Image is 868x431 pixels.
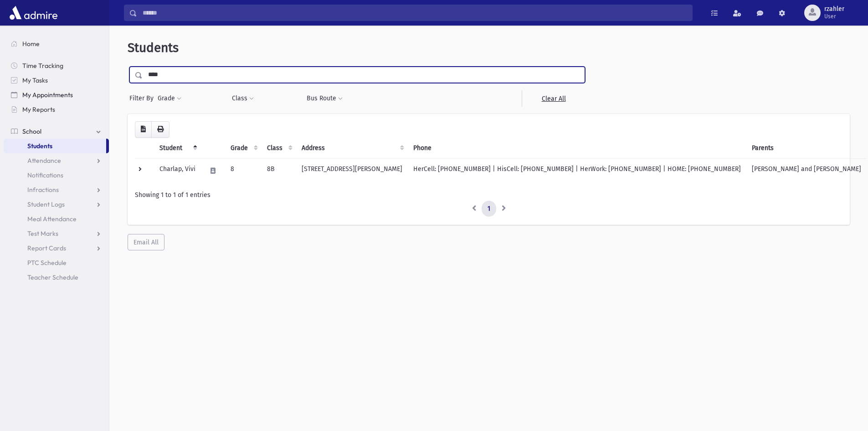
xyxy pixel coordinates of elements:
span: Test Marks [27,229,58,238]
span: Meal Attendance [27,215,77,223]
th: Address: activate to sort column ascending [296,138,408,159]
span: Report Cards [27,244,66,252]
button: Bus Route [306,90,343,107]
td: Charlap, Vivi [154,158,201,183]
span: My Tasks [22,76,48,84]
a: Notifications [4,168,109,182]
td: 8 [225,158,262,183]
button: Email All [128,234,164,250]
a: Report Cards [4,241,109,255]
a: Home [4,36,109,51]
td: [STREET_ADDRESS][PERSON_NAME] [296,158,408,183]
a: Meal Attendance [4,212,109,226]
span: Teacher Schedule [27,273,78,281]
span: Home [22,40,40,48]
a: Infractions [4,182,109,197]
span: Infractions [27,186,59,194]
td: [PERSON_NAME] and [PERSON_NAME] [746,158,867,183]
button: CSV [135,121,152,138]
a: Test Marks [4,226,109,241]
button: Class [231,90,254,107]
a: Time Tracking [4,58,109,73]
a: Students [4,139,106,153]
span: School [22,127,41,135]
button: Grade [157,90,182,107]
div: Showing 1 to 1 of 1 entries [135,190,842,200]
td: 8B [262,158,296,183]
img: AdmirePro [7,4,60,22]
a: My Appointments [4,88,109,102]
button: Print [151,121,169,138]
span: Notifications [27,171,63,179]
span: rzahler [824,5,844,13]
span: Student Logs [27,200,65,208]
a: Teacher Schedule [4,270,109,285]
span: Students [27,142,52,150]
span: My Reports [22,105,55,114]
span: Attendance [27,156,61,165]
a: Student Logs [4,197,109,212]
span: Filter By [129,93,157,103]
th: Class: activate to sort column ascending [262,138,296,159]
td: HerCell: [PHONE_NUMBER] | HisCell: [PHONE_NUMBER] | HerWork: [PHONE_NUMBER] | HOME: [PHONE_NUMBER] [408,158,746,183]
span: Students [128,40,179,55]
th: Parents [746,138,867,159]
th: Grade: activate to sort column ascending [225,138,262,159]
span: Time Tracking [22,62,63,70]
a: My Reports [4,102,109,117]
span: PTC Schedule [27,259,67,267]
a: Clear All [522,90,585,107]
span: User [824,13,844,20]
th: Student: activate to sort column descending [154,138,201,159]
a: School [4,124,109,139]
a: 1 [482,201,496,217]
a: My Tasks [4,73,109,88]
span: My Appointments [22,91,73,99]
th: Phone [408,138,746,159]
input: Search [137,5,692,21]
a: Attendance [4,153,109,168]
a: PTC Schedule [4,255,109,270]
